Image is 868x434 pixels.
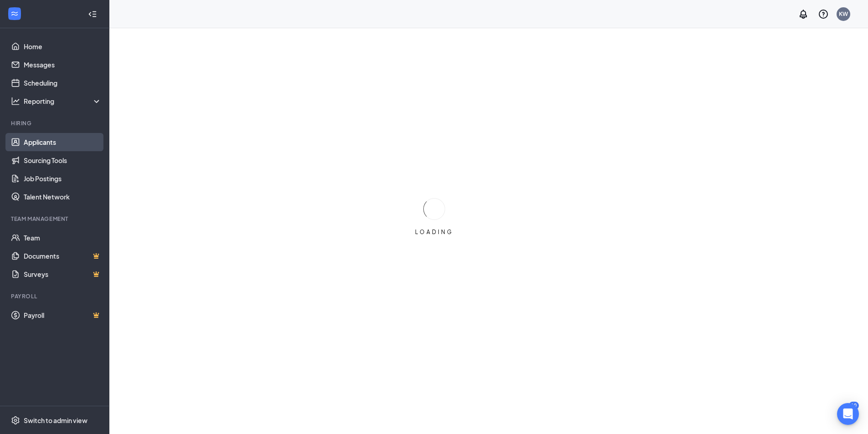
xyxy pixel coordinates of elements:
[24,169,102,188] a: Job Postings
[24,416,87,425] div: Switch to admin view
[24,74,102,92] a: Scheduling
[10,9,19,18] svg: WorkstreamLogo
[411,228,457,236] div: LOADING
[11,416,20,425] svg: Settings
[88,10,97,19] svg: Collapse
[24,133,102,151] a: Applicants
[24,247,102,265] a: DocumentsCrown
[11,215,100,223] div: Team Management
[11,97,20,106] svg: Analysis
[837,403,859,425] div: Open Intercom Messenger
[24,188,102,206] a: Talent Network
[798,9,809,20] svg: Notifications
[24,306,102,324] a: PayrollCrown
[11,119,100,127] div: Hiring
[24,56,102,74] a: Messages
[11,292,100,300] div: Payroll
[24,37,102,56] a: Home
[849,402,859,409] div: 10
[24,151,102,169] a: Sourcing Tools
[24,265,102,283] a: SurveysCrown
[839,10,848,18] div: KW
[818,9,829,20] svg: QuestionInfo
[24,97,102,106] div: Reporting
[24,229,102,247] a: Team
